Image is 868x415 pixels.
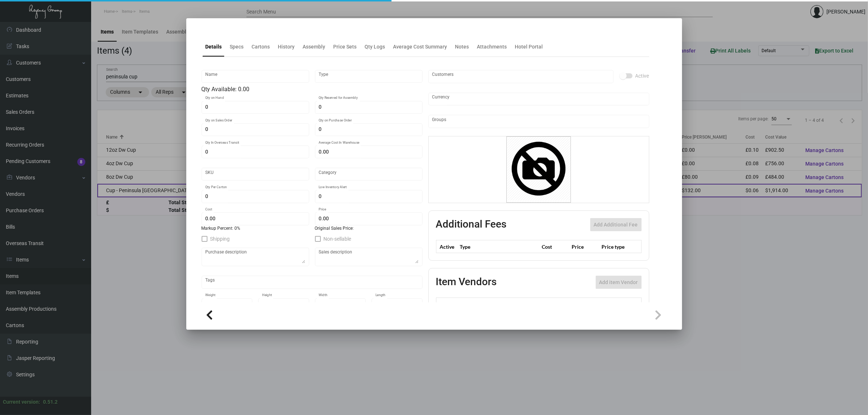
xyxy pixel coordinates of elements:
[599,279,638,285] span: Add item Vendor
[202,85,423,94] div: Qty Available: 0.00
[210,234,230,243] span: Shipping
[594,222,638,228] span: Add Additional Fee
[515,43,543,51] div: Hotel Portal
[579,298,641,311] th: SKU
[596,276,642,289] button: Add item Vendor
[252,43,270,51] div: Cartons
[436,276,497,289] h2: Item Vendors
[458,240,540,253] th: Type
[230,43,244,51] div: Specs
[635,71,649,80] span: Active
[432,74,610,79] input: Add new..
[303,43,326,51] div: Assembly
[278,43,295,51] div: History
[590,218,642,231] button: Add Additional Fee
[3,398,40,406] div: Current version:
[393,43,447,51] div: Average Cost Summary
[334,43,357,51] div: Price Sets
[206,43,222,51] div: Details
[477,43,507,51] div: Attachments
[570,240,600,253] th: Price
[432,119,645,124] input: Add new..
[600,240,632,253] th: Price type
[455,43,469,51] div: Notes
[540,240,570,253] th: Cost
[436,218,507,231] h2: Additional Fees
[365,43,385,51] div: Qty Logs
[436,240,458,253] th: Active
[43,398,58,406] div: 0.51.2
[436,298,467,311] th: Preffered
[324,234,351,243] span: Non-sellable
[467,298,579,311] th: Vendor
